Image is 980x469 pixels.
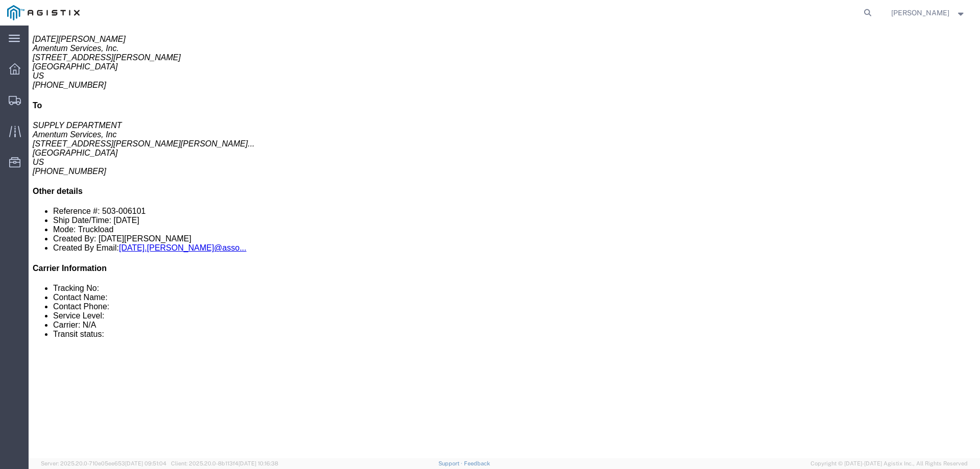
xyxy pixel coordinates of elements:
[464,460,490,466] a: Feedback
[125,460,166,466] span: [DATE] 09:51:04
[7,5,80,20] img: logo
[41,460,166,466] span: Server: 2025.20.0-710e05ee653
[811,459,968,468] span: Copyright © [DATE]-[DATE] Agistix Inc., All Rights Reserved
[438,460,464,466] a: Support
[891,7,949,18] span: Cierra Brown
[238,460,278,466] span: [DATE] 10:16:38
[891,7,966,19] button: [PERSON_NAME]
[29,26,980,458] iframe: FS Legacy Container
[171,460,278,466] span: Client: 2025.20.0-8b113f4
